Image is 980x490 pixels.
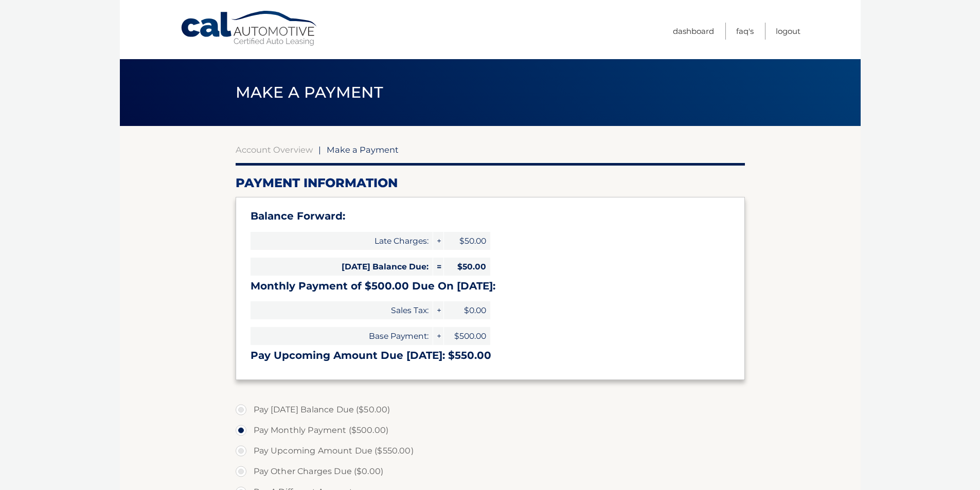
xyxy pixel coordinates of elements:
span: [DATE] Balance Due: [251,258,433,276]
span: | [318,144,321,155]
span: + [433,301,443,319]
h3: Pay Upcoming Amount Due [DATE]: $550.00 [251,349,730,362]
span: Base Payment: [251,327,433,345]
span: $50.00 [444,232,490,250]
h3: Monthly Payment of $500.00 Due On [DATE]: [251,280,730,293]
h3: Balance Forward: [251,210,730,223]
span: + [433,327,443,345]
label: Pay Upcoming Amount Due ($550.00) [236,441,745,461]
span: = [433,258,443,276]
span: Sales Tax: [251,301,433,319]
span: + [433,232,443,250]
label: Pay [DATE] Balance Due ($50.00) [236,400,745,420]
span: $50.00 [444,258,490,276]
span: Late Charges: [251,232,433,250]
span: Make a Payment [236,83,383,102]
a: Account Overview [236,144,313,155]
span: $0.00 [444,301,490,319]
label: Pay Other Charges Due ($0.00) [236,461,745,482]
span: $500.00 [444,327,490,345]
a: Logout [776,23,800,40]
span: Make a Payment [327,144,399,155]
label: Pay Monthly Payment ($500.00) [236,420,745,441]
h2: Payment Information [236,175,745,191]
a: Dashboard [673,23,714,40]
a: Cal Automotive [180,10,319,47]
a: FAQ's [736,23,754,40]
